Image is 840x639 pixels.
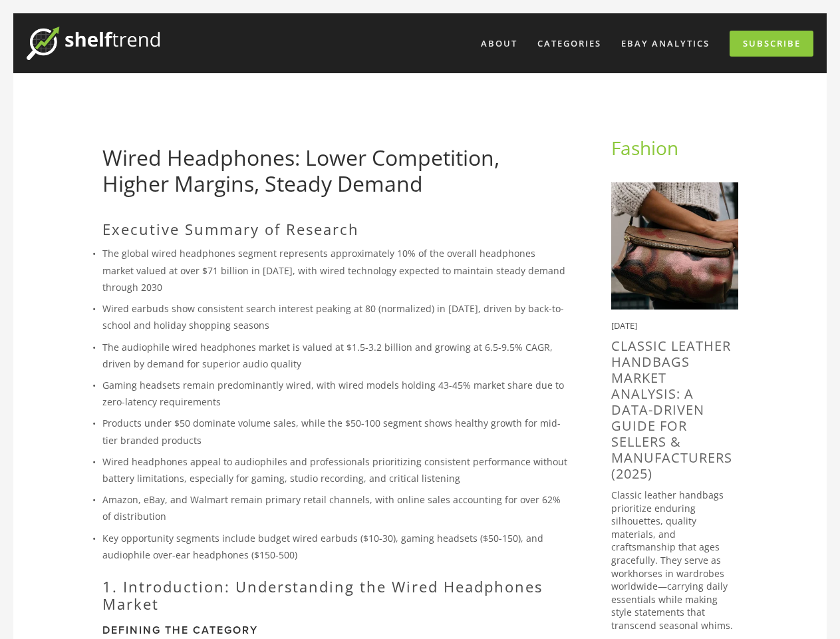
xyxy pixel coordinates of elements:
p: Products under $50 dominate volume sales, while the $50-100 segment shows healthy growth for mid-... [102,415,569,448]
a: Classic Leather Handbags Market Analysis: A Data-Driven Guide for Sellers & Manufacturers (2025) [611,337,732,483]
time: [DATE] [611,319,637,331]
img: Classic Leather Handbags Market Analysis: A Data-Driven Guide for Sellers &amp; Manufacturers (2025) [611,182,738,310]
p: Wired headphones appeal to audiophiles and professionals prioritizing consistent performance with... [102,453,569,487]
h2: 1. Introduction: Understanding the Wired Headphones Market [102,578,569,613]
a: Subscribe [730,31,813,57]
p: Key opportunity segments include budget wired earbuds ($10-30), gaming headsets ($50-150), and au... [102,530,569,563]
a: Fashion [611,135,678,160]
h2: Executive Summary of Research [102,220,569,238]
img: ShelfTrend [27,27,160,60]
p: Wired earbuds show consistent search interest peaking at 80 (normalized) in [DATE], driven by bac... [102,300,569,333]
p: Gaming headsets remain predominantly wired, with wired models holding 43-45% market share due to ... [102,377,569,410]
a: About [472,33,526,55]
div: Categories [529,33,610,55]
p: The audiophile wired headphones market is valued at $1.5-3.2 billion and growing at 6.5-9.5% CAGR... [102,339,569,372]
h3: Defining the Category [102,624,569,636]
a: Wired Headphones: Lower Competition, Higher Margins, Steady Demand [102,143,499,197]
p: The global wired headphones segment represents approximately 10% of the overall headphones market... [102,245,569,296]
a: eBay Analytics [613,33,718,55]
p: Amazon, eBay, and Walmart remain primary retail channels, with online sales accounting for over 6... [102,491,569,525]
p: Classic leather handbags prioritize enduring silhouettes, quality materials, and craftsmanship th... [611,489,738,632]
